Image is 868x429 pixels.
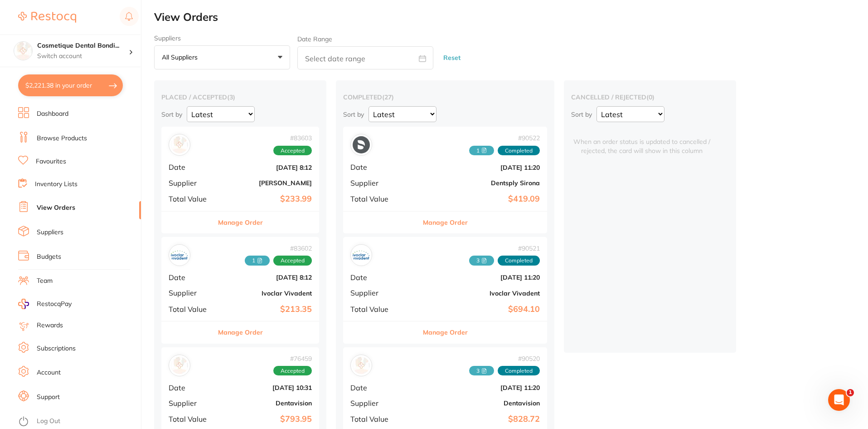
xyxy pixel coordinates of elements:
h2: View Orders [154,11,868,24]
input: Select date range [297,46,433,69]
b: [DATE] 11:20 [418,384,540,391]
span: Completed [498,366,540,376]
span: # 90520 [469,355,540,362]
span: Supplier [350,399,411,407]
a: Inventory Lists [35,180,78,189]
span: Date [350,163,411,171]
span: Supplier [350,179,411,187]
img: Ivoclar Vivadent [353,247,370,264]
span: Completed [498,146,540,156]
h2: cancelled / rejected ( 0 ) [571,93,729,101]
b: [DATE] 11:20 [418,164,540,171]
p: Sort by [343,110,364,118]
span: Accepted [273,366,312,376]
b: [DATE] 10:31 [221,384,312,391]
span: Date [350,273,411,281]
b: $828.72 [418,414,540,424]
span: # 90522 [469,134,540,142]
b: [DATE] 8:12 [221,164,312,171]
a: Restocq Logo [18,7,76,28]
b: Ivoclar Vivadent [418,290,540,297]
span: Date [169,384,214,392]
img: Cosmetique Dental Bondi Junction [14,42,32,60]
b: Dentavision [418,399,540,407]
b: [PERSON_NAME] [221,179,312,187]
img: Ivoclar Vivadent [171,247,188,264]
span: Total Value [350,305,411,313]
a: Dashboard [37,109,68,118]
span: # 83603 [273,134,312,142]
a: Support [37,393,60,402]
a: Team [37,276,53,286]
button: $2,221.38 in your order [18,74,123,96]
a: Budgets [37,252,61,261]
span: Supplier [350,289,411,297]
img: Henry Schein Halas [171,136,188,153]
span: Received [469,256,494,266]
span: Date [350,384,411,392]
a: Account [37,368,61,377]
b: $793.95 [221,414,312,424]
span: Received [469,366,494,376]
h4: Cosmetique Dental Bondi Junction [37,41,129,50]
span: # 83602 [245,245,312,252]
button: Manage Order [423,321,468,343]
a: Favourites [36,157,66,166]
button: Manage Order [218,321,263,343]
p: All suppliers [162,53,201,61]
a: Subscriptions [37,344,76,353]
h2: completed ( 27 ) [343,93,547,101]
iframe: Intercom live chat [828,389,850,411]
span: Total Value [350,195,411,203]
h2: placed / accepted ( 3 ) [161,93,319,101]
button: Log Out [18,414,138,429]
b: Ivoclar Vivadent [221,290,312,297]
a: Log Out [37,417,60,426]
div: Ivoclar Vivadent#836021 AcceptedDate[DATE] 8:12SupplierIvoclar VivadentTotal Value$213.35Manage O... [161,237,319,344]
span: Date [169,273,214,281]
b: $419.09 [418,194,540,204]
img: Restocq Logo [18,12,76,23]
span: Supplier [169,289,214,297]
b: Dentavision [221,399,312,407]
span: Total Value [169,195,214,203]
div: Henry Schein Halas#83603AcceptedDate[DATE] 8:12Supplier[PERSON_NAME]Total Value$233.99Manage Order [161,127,319,233]
p: Sort by [161,110,182,118]
span: Received [245,256,270,266]
span: Total Value [169,415,214,423]
b: $213.35 [221,305,312,314]
span: Total Value [350,415,411,423]
b: [DATE] 11:20 [418,274,540,281]
span: Completed [498,256,540,266]
span: Accepted [273,146,312,156]
a: Rewards [37,321,63,330]
span: Supplier [169,179,214,187]
p: Switch account [37,52,129,61]
b: $233.99 [221,194,312,204]
label: Suppliers [154,35,290,42]
span: # 76459 [273,355,312,362]
b: $694.10 [418,305,540,314]
img: Dentavision [171,357,188,374]
b: [DATE] 8:12 [221,274,312,281]
button: All suppliers [154,45,290,70]
a: View Orders [37,203,75,212]
span: # 90521 [469,245,540,252]
span: Supplier [169,399,214,407]
img: RestocqPay [18,299,29,309]
a: RestocqPay [18,299,72,309]
img: Dentsply Sirona [353,136,370,153]
span: Received [469,146,494,156]
a: Suppliers [37,228,63,237]
p: Sort by [571,110,592,118]
button: Reset [441,46,463,70]
b: Dentsply Sirona [418,179,540,187]
span: Date [169,163,214,171]
a: Browse Products [37,134,87,143]
label: Date Range [297,35,332,43]
span: Accepted [273,256,312,266]
button: Manage Order [423,212,468,233]
span: When an order status is updated to cancelled / rejected, the card will show in this column [571,127,713,155]
img: Dentavision [353,357,370,374]
span: 1 [847,389,854,396]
